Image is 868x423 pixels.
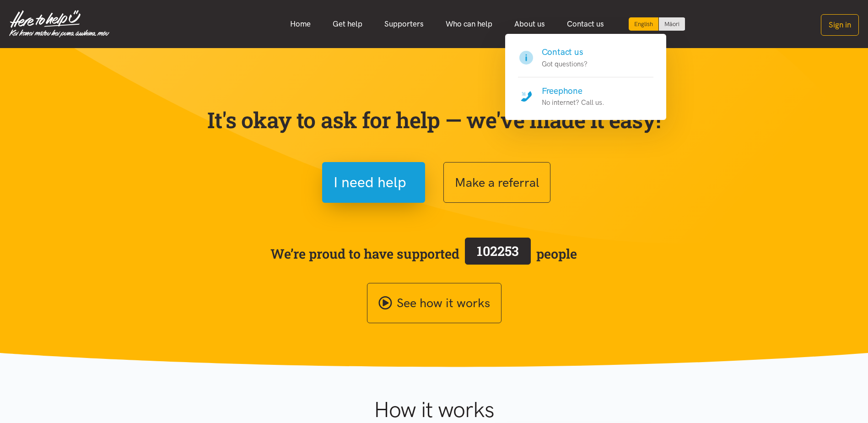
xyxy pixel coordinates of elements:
p: It's okay to ask for help — we've made it easy! [205,107,663,133]
span: 102253 [477,242,519,260]
p: Got questions? [542,59,588,70]
div: Language toggle [629,17,685,31]
button: Sign in [821,14,859,36]
a: About us [503,14,556,34]
div: Current language [629,17,659,31]
img: Home [9,10,109,38]
div: Contact us [505,34,666,120]
button: I need help [322,162,425,203]
span: I need help [334,171,406,194]
a: Who can help [435,14,503,34]
h4: Freephone [542,85,604,98]
a: See how it works [367,283,501,324]
a: Get help [322,14,373,34]
h1: How it works [285,396,583,423]
a: Freephone No internet? Call us. [518,77,653,108]
a: Contact us [556,14,615,34]
a: Switch to Te Reo Māori [659,17,685,31]
h4: Contact us [542,46,588,59]
a: Supporters [373,14,435,34]
p: No internet? Call us. [542,97,604,108]
a: Contact us Got questions? [518,46,653,77]
span: We’re proud to have supported people [270,236,577,271]
a: Home [279,14,322,34]
a: 102253 [459,236,536,271]
button: Make a referral [443,162,550,203]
